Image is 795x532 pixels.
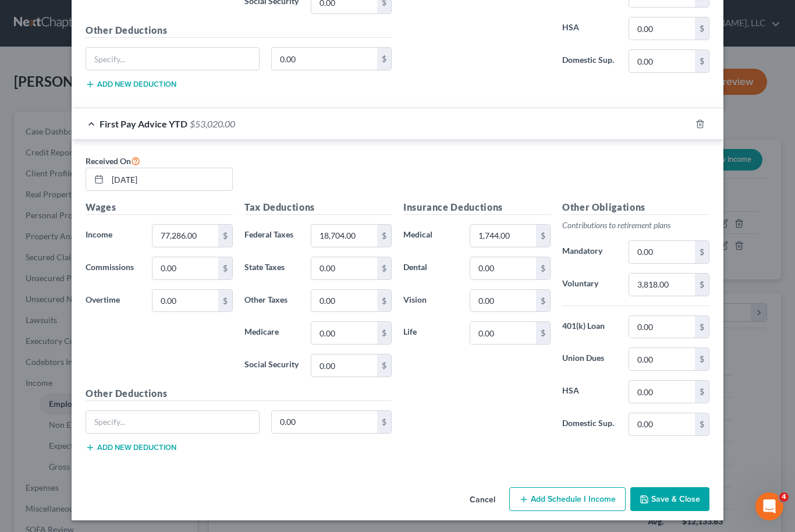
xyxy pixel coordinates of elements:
[86,80,176,89] button: Add new deduction
[403,200,551,215] h5: Insurance Deductions
[509,487,626,512] button: Add Schedule I Income
[695,17,709,40] div: $
[629,381,695,403] input: 0.00
[239,257,305,280] label: State Taxes
[562,219,709,231] p: Contributions to retirement plans
[629,348,695,370] input: 0.00
[630,487,709,512] button: Save & Close
[311,225,377,247] input: 0.00
[272,411,378,433] input: 0.00
[86,23,392,38] h5: Other Deductions
[397,289,464,313] label: Vision
[377,225,391,247] div: $
[377,290,391,312] div: $
[556,49,623,73] label: Domestic Sup.
[536,257,550,279] div: $
[80,289,146,313] label: Overtime
[108,168,232,190] input: MM/DD/YYYY
[239,354,305,377] label: Social Security
[377,257,391,279] div: $
[470,225,536,247] input: 0.00
[397,224,464,247] label: Medical
[272,48,378,70] input: 0.00
[556,413,623,436] label: Domestic Sup.
[779,492,789,502] span: 4
[152,225,218,247] input: 0.00
[86,200,233,215] h5: Wages
[311,354,377,377] input: 0.00
[556,380,623,403] label: HSA
[80,257,146,280] label: Commissions
[218,290,232,312] div: $
[562,200,709,215] h5: Other Obligations
[470,322,536,344] input: 0.00
[239,224,305,247] label: Federal Taxes
[556,273,623,296] label: Voluntary
[218,225,232,247] div: $
[397,321,464,345] label: Life
[695,381,709,403] div: $
[556,17,623,40] label: HSA
[86,386,392,401] h5: Other Deductions
[86,48,259,70] input: Specify...
[536,290,550,312] div: $
[695,316,709,338] div: $
[311,257,377,279] input: 0.00
[695,348,709,370] div: $
[190,118,235,129] span: $53,020.00
[244,200,392,215] h5: Tax Deductions
[86,154,140,168] label: Received On
[755,492,783,520] iframe: Intercom live chat
[218,257,232,279] div: $
[397,257,464,280] label: Dental
[629,316,695,338] input: 0.00
[556,240,623,264] label: Mandatory
[311,322,377,344] input: 0.00
[695,50,709,72] div: $
[86,229,112,239] span: Income
[695,274,709,296] div: $
[152,257,218,279] input: 0.00
[629,274,695,296] input: 0.00
[377,354,391,377] div: $
[460,488,505,512] button: Cancel
[100,118,187,129] span: First Pay Advice YTD
[470,257,536,279] input: 0.00
[239,289,305,313] label: Other Taxes
[311,290,377,312] input: 0.00
[377,48,391,70] div: $
[152,290,218,312] input: 0.00
[239,321,305,345] label: Medicare
[629,50,695,72] input: 0.00
[470,290,536,312] input: 0.00
[629,241,695,263] input: 0.00
[695,413,709,435] div: $
[377,322,391,344] div: $
[629,17,695,40] input: 0.00
[86,411,259,433] input: Specify...
[377,411,391,433] div: $
[695,241,709,263] div: $
[86,443,176,452] button: Add new deduction
[556,315,623,339] label: 401(k) Loan
[629,413,695,435] input: 0.00
[536,225,550,247] div: $
[556,347,623,371] label: Union Dues
[536,322,550,344] div: $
